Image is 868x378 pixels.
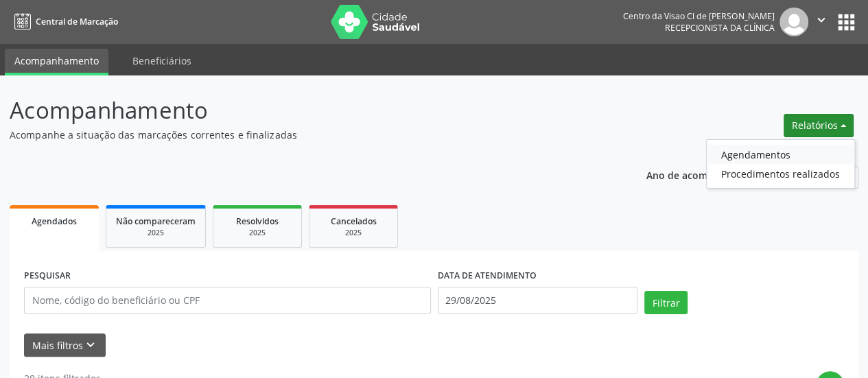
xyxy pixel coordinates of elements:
[10,128,604,142] p: Acompanhe a situação das marcações correntes e finalizadas
[24,287,431,314] input: Nome, código do beneficiário ou CPF
[644,291,688,314] button: Filtrar
[223,228,292,238] div: 2025
[646,166,768,183] p: Ano de acompanhamento
[834,10,858,34] button: apps
[10,10,118,33] a: Central de Marcação
[665,22,775,34] span: Recepcionista da clínica
[116,215,196,227] span: Não compareceram
[32,215,77,227] span: Agendados
[779,8,808,36] img: img
[814,12,829,27] i: 
[10,93,604,128] p: Acompanhamento
[24,265,71,287] label: PESQUISAR
[707,164,854,183] a: Procedimentos realizados
[438,287,637,314] input: Selecione um intervalo
[83,338,98,353] i: keyboard_arrow_down
[331,215,377,227] span: Cancelados
[236,215,279,227] span: Resolvidos
[123,49,201,73] a: Beneficiários
[808,8,834,36] button: 
[707,145,854,164] a: Agendamentos
[319,228,388,238] div: 2025
[438,265,537,287] label: DATA DE ATENDIMENTO
[784,114,854,137] button: Relatórios
[116,228,196,238] div: 2025
[623,10,775,22] div: Centro da Visao Cl de [PERSON_NAME]
[24,333,106,357] button: Mais filtroskeyboard_arrow_down
[5,49,108,75] a: Acompanhamento
[36,16,118,27] span: Central de Marcação
[706,139,855,189] ul: Relatórios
